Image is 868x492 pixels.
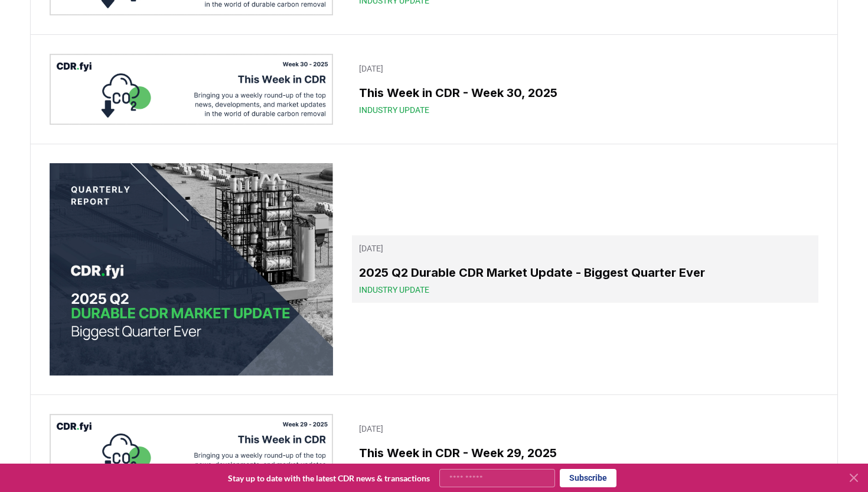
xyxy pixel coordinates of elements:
img: This Week in CDR - Week 30, 2025 blog post image [50,54,333,125]
h3: This Week in CDR - Week 29, 2025 [359,444,811,462]
a: [DATE]2025 Q2 Durable CDR Market Update - Biggest Quarter EverIndustry Update [352,235,818,303]
a: [DATE]This Week in CDR - Week 29, 2025Industry Update [352,416,818,483]
p: [DATE] [359,63,811,75]
p: [DATE] [359,423,811,435]
img: This Week in CDR - Week 29, 2025 blog post image [50,414,333,485]
h3: 2025 Q2 Durable CDR Market Update - Biggest Quarter Ever [359,264,811,281]
img: 2025 Q2 Durable CDR Market Update - Biggest Quarter Ever blog post image [50,163,333,376]
span: Industry Update [359,104,429,116]
a: [DATE]This Week in CDR - Week 30, 2025Industry Update [352,56,818,123]
span: Industry Update [359,284,429,296]
h3: This Week in CDR - Week 30, 2025 [359,84,811,102]
p: [DATE] [359,242,811,254]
